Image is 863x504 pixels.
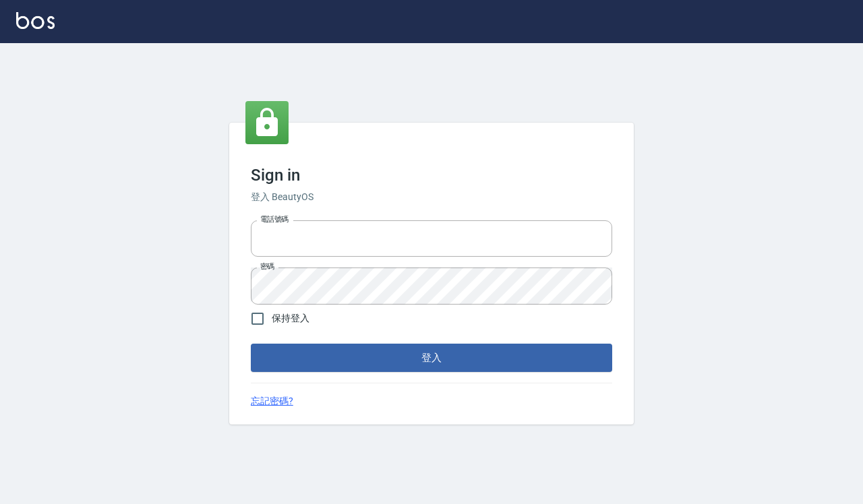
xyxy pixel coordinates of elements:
h3: Sign in [251,166,612,185]
label: 電話號碼 [260,214,289,224]
a: 忘記密碼? [251,394,293,408]
img: Logo [16,12,55,29]
button: 登入 [251,344,612,372]
span: 保持登入 [272,311,309,325]
h6: 登入 BeautyOS [251,190,612,204]
label: 密碼 [260,261,274,272]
